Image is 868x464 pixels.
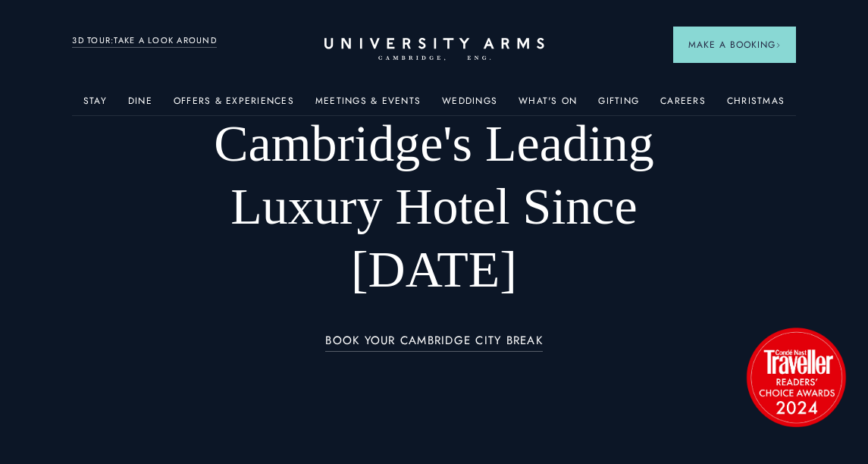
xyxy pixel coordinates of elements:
[324,38,544,61] a: Home
[688,38,781,52] span: Make a Booking
[72,34,217,48] a: 3D TOUR:TAKE A LOOK AROUND
[739,320,853,434] img: image-2524eff8f0c5d55edbf694693304c4387916dea5-1501x1501-png
[442,96,497,115] a: Weddings
[727,96,785,115] a: Christmas
[776,42,781,48] img: Arrow icon
[315,96,421,115] a: Meetings & Events
[519,96,577,115] a: What's On
[673,27,796,63] button: Make a BookingArrow icon
[598,96,639,115] a: Gifting
[145,112,723,301] h1: Cambridge's Leading Luxury Hotel Since [DATE]
[128,96,152,115] a: Dine
[174,96,294,115] a: Offers & Experiences
[660,96,706,115] a: Careers
[83,96,107,115] a: Stay
[325,334,543,352] a: BOOK YOUR CAMBRIDGE CITY BREAK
